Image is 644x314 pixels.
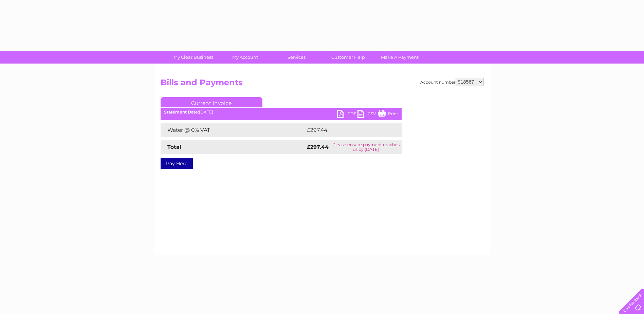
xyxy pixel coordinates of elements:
[357,110,378,120] a: CSV
[372,51,428,64] a: Make A Payment
[320,51,376,64] a: Customer Help
[378,110,398,120] a: Print
[161,97,262,107] a: Current Invoice
[165,51,221,64] a: My Clear Business
[420,78,484,86] div: Account number
[164,109,199,115] b: Statement Date:
[161,110,402,115] div: [DATE]
[161,158,193,169] a: Pay Here
[269,51,325,64] a: Services
[330,140,401,154] td: Please ensure payment reaches us by [DATE]
[161,123,305,137] td: Water @ 0% VAT
[217,51,273,64] a: My Account
[307,144,329,150] strong: £297.44
[337,110,357,120] a: PDF
[167,144,181,150] strong: Total
[161,78,484,91] h2: Bills and Payments
[305,123,390,137] td: £297.44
